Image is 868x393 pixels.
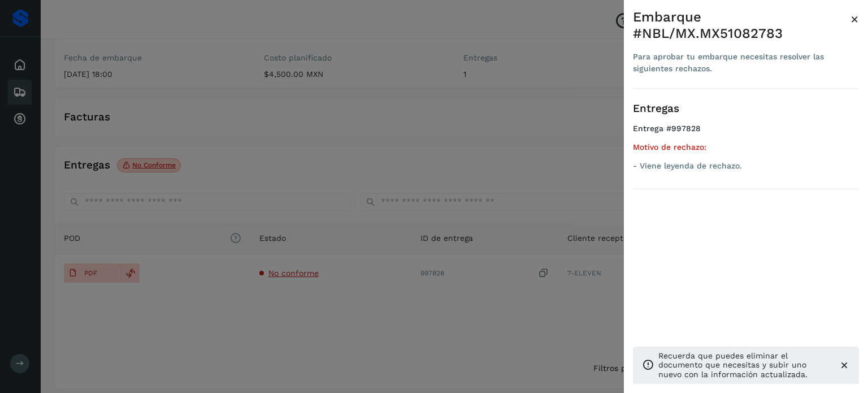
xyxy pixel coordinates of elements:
p: Recuerda que puedes eliminar el documento que necesitas y subir uno nuevo con la información actu... [658,351,830,379]
div: Para aprobar tu embarque necesitas resolver las siguientes rechazos. [633,51,850,75]
p: - Viene leyenda de rechazo. [633,161,859,171]
button: Close [850,9,859,29]
span: × [850,11,859,27]
div: Embarque #NBL/MX.MX51082783 [633,9,850,42]
h4: Entrega #997828 [633,124,859,142]
h5: Motivo de rechazo: [633,142,859,152]
h3: Entregas [633,102,859,115]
